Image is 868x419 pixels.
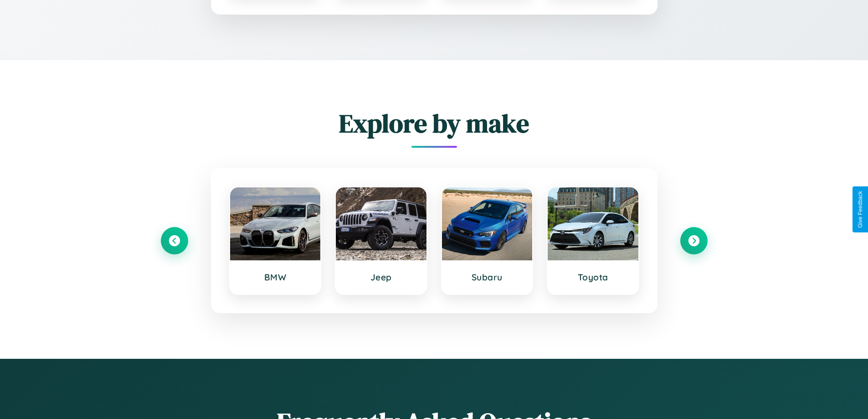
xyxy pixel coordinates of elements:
[451,272,524,283] h3: Subaru
[557,272,629,283] h3: Toyota
[857,191,863,228] div: Give Feedback
[239,272,312,283] h3: BMW
[345,272,417,283] h3: Jeep
[161,106,708,141] h2: Explore by make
